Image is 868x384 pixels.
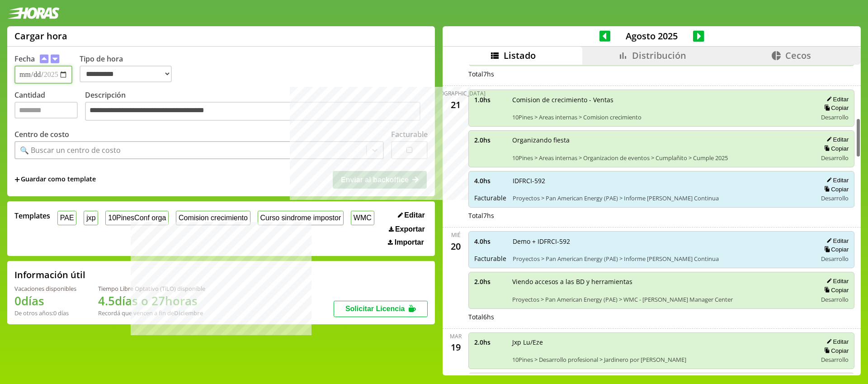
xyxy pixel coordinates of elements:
span: Desarrollo [821,356,849,364]
button: Copiar [821,145,849,152]
span: 1.0 hs [474,95,506,104]
input: Cantidad [14,102,78,119]
button: Copiar [821,104,849,112]
label: Fecha [14,54,35,64]
button: Editar [824,95,849,103]
span: Agosto 2025 [610,30,693,42]
span: IDFRCI-592 [513,176,811,185]
span: Distribución [632,49,686,62]
span: Desarrollo [821,113,849,121]
span: Desarrollo [821,295,849,303]
button: 10PinesConf orga [105,211,169,225]
div: Total 7 hs [468,70,854,78]
button: Editar [824,237,849,245]
div: De otros años: 0 días [14,309,76,317]
div: Tiempo Libre Optativo (TiLO) disponible [98,284,205,293]
span: 2.0 hs [474,136,506,144]
span: Comision de crecimiento - Ventas [512,95,811,104]
span: 10Pines > Desarrollo profesional > Jardinero por [PERSON_NAME] [512,356,811,364]
span: 2.0 hs [474,277,506,286]
div: scrollable content [443,65,861,374]
label: Tipo de hora [80,54,179,84]
span: Demo + IDFRCI-592 [513,237,811,246]
label: Cantidad [14,90,85,123]
label: Descripción [85,90,428,123]
label: Facturable [391,129,428,139]
img: logotipo [7,7,60,19]
span: Proyectos > Pan American Energy (PAE) > WMC - [PERSON_NAME] Manager Center [512,295,811,303]
div: mié [451,231,461,239]
span: Importar [395,238,424,247]
div: 20 [448,239,463,253]
div: 21 [448,97,463,112]
button: jxp [84,211,98,225]
span: +Guardar como template [14,175,96,185]
div: 🔍 Buscar un centro de costo [20,145,121,155]
span: Viendo accesos a las BD y herramientas [512,277,811,286]
span: Listado [504,49,536,62]
span: Exportar [395,225,425,233]
span: Solicitar Licencia [345,305,405,313]
div: Recordá que vencen a fin de [98,309,205,317]
button: Exportar [386,225,428,234]
span: Editar [404,211,425,219]
button: WMC [351,211,374,225]
span: Facturable [474,254,506,263]
span: Proyectos > Pan American Energy (PAE) > Informe [PERSON_NAME] Continua [513,255,811,263]
button: PAE [57,211,76,225]
span: 10Pines > Areas internas > Comision crecimiento [512,113,811,121]
span: 4.0 hs [474,237,506,246]
div: Total 6 hs [468,313,854,321]
button: Editar [395,211,428,220]
textarea: Descripción [85,102,420,121]
div: Total 7 hs [468,211,854,220]
span: 2.0 hs [474,338,506,346]
button: Editar [824,176,849,184]
button: Editar [824,338,849,346]
span: 4.0 hs [474,176,506,185]
span: Jxp Lu/Eze [512,338,811,346]
button: Solicitar Licencia [334,301,428,317]
span: Organizando fiesta [512,136,811,144]
span: + [14,175,20,185]
h1: 4.5 días o 27 horas [98,293,205,309]
span: Facturable [474,194,506,202]
span: Desarrollo [821,154,849,162]
div: mar [450,332,462,340]
h1: 0 días [14,293,76,309]
button: Comision crecimiento [176,211,250,225]
button: Copiar [821,286,849,294]
span: Desarrollo [821,194,849,202]
span: Desarrollo [821,255,849,263]
h2: Información útil [14,269,85,281]
button: Editar [824,277,849,285]
b: Diciembre [174,309,203,317]
span: Proyectos > Pan American Energy (PAE) > Informe [PERSON_NAME] Continua [513,194,811,202]
span: 10Pines > Areas internas > Organizacion de eventos > Cumplañito > Cumple 2025 [512,154,811,162]
div: 19 [448,340,463,355]
button: Copiar [821,185,849,193]
div: [DEMOGRAPHIC_DATA] [426,90,486,97]
button: Copiar [821,347,849,355]
button: Copiar [821,246,849,253]
span: Cecos [785,49,811,62]
div: Vacaciones disponibles [14,284,76,293]
h1: Cargar hora [14,30,67,42]
select: Tipo de hora [80,66,172,82]
button: Editar [824,136,849,143]
label: Centro de costo [14,129,69,139]
button: Curso sindrome impostor [258,211,344,225]
span: Templates [14,211,50,221]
